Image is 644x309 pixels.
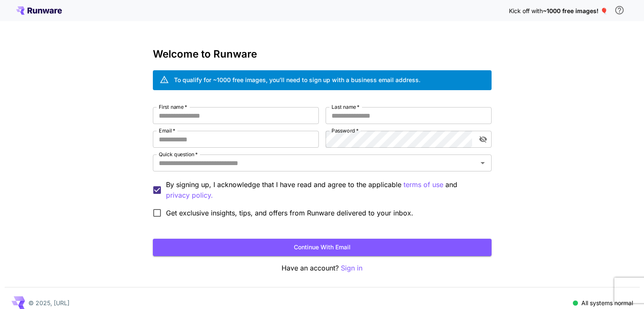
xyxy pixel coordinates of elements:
div: To qualify for ~1000 free images, you’ll need to sign up with a business email address. [174,75,420,84]
h3: Welcome to Runware [153,48,492,60]
p: terms of use [404,179,443,190]
button: By signing up, I acknowledge that I have read and agree to the applicable terms of use and [166,190,213,201]
label: Email [159,127,175,134]
button: By signing up, I acknowledge that I have read and agree to the applicable and privacy policy. [404,179,443,190]
span: ~1000 free images! 🎈 [543,7,608,14]
button: Sign in [341,263,362,273]
span: Get exclusive insights, tips, and offers from Runware delivered to your inbox. [166,208,413,218]
span: Kick off with [509,7,543,14]
p: By signing up, I acknowledge that I have read and agree to the applicable and [166,179,485,201]
button: Open [477,157,489,169]
p: All systems normal [581,298,633,307]
p: privacy policy. [166,190,213,201]
label: First name [159,103,187,110]
label: Last name [332,103,359,110]
button: Continue with email [153,239,492,256]
label: Quick question [159,151,198,158]
label: Password [332,127,359,134]
button: In order to qualify for free credit, you need to sign up with a business email address and click ... [611,2,628,19]
p: Have an account? [153,263,492,273]
p: © 2025, [URL] [28,298,69,307]
button: toggle password visibility [475,132,491,147]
